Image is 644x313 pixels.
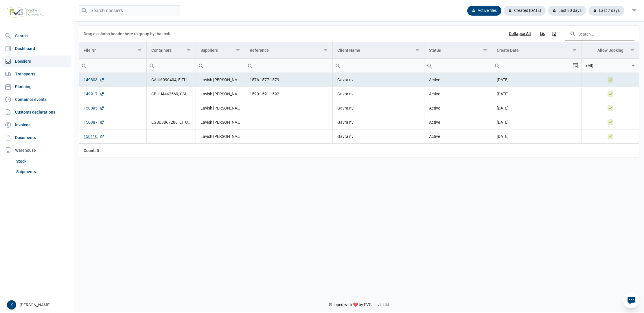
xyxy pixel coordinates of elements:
button: K [7,300,16,310]
span: Show filter options for column 'Create Date' [572,48,577,52]
td: Filter cell [196,59,245,73]
input: Filter cell [147,59,196,73]
div: filter [629,5,639,16]
td: Filter cell [581,59,639,73]
div: Search box [196,59,206,73]
td: Column File Nr [79,42,147,59]
span: Show filter options for column 'File Nr' [137,48,142,52]
div: Create Date [497,48,519,53]
span: Show filter options for column 'Client Name' [415,48,419,52]
div: Containers [151,48,172,53]
div: Client Name [337,48,360,53]
div: Data grid with 5 rows and 8 columns [79,26,639,158]
td: Gavra nv [333,115,424,129]
td: Active [424,101,492,115]
td: Lavish [PERSON_NAME] Pvt. Ltd. [196,73,245,87]
input: Filter cell [196,59,245,73]
td: Lavish [PERSON_NAME] Pvt. Ltd. [196,101,245,115]
div: Last 7 days [588,6,624,16]
a: 150110 [84,134,104,139]
div: Last 30 days [548,6,586,16]
td: Gavra nv [333,87,424,101]
div: Select [630,59,637,73]
td: Gavra nv [333,129,424,144]
a: Container events [2,94,71,105]
div: Select [572,59,579,73]
div: Search box [333,59,343,73]
input: Filter cell [492,59,572,73]
td: Active [424,115,492,129]
span: [DATE] [497,77,509,82]
img: FVG - Global freight forwarding [5,4,46,20]
td: Filter cell [147,59,196,73]
div: Allow Booking [597,48,623,53]
td: EGSU3867286, EITU0069886, EITU0310139, EITU3095240 [147,115,196,129]
input: Search dossiers [79,5,180,16]
div: Reference [250,48,269,53]
div: Search box [492,59,503,73]
td: Column Create Date [492,42,581,59]
a: Documents [2,132,71,143]
td: Column Client Name [333,42,424,59]
td: Active [424,129,492,144]
div: Collapse All [509,31,531,36]
div: Drag a column header here to group by that column [84,29,176,38]
div: Column Chooser [549,29,559,39]
td: Column Allow Booking [581,42,639,59]
td: Lavish [PERSON_NAME] Pvt. Ltd. [196,87,245,101]
span: Show filter options for column 'Status' [483,48,487,52]
a: Invoices [2,119,71,131]
div: Created [DATE] [504,6,546,16]
td: Column Suppliers [196,42,245,59]
span: - [374,302,375,308]
span: Shipped with ❤️ by FVG [329,302,372,308]
div: Active files [467,6,501,16]
a: Stock [14,156,71,166]
td: 1590 1591 1592 [245,87,333,101]
a: Dashboard [2,43,71,54]
div: Search box [147,59,157,73]
div: File Nr [84,48,96,53]
td: Lavish [PERSON_NAME] Pvt. Ltd. [196,129,245,144]
div: Warehouse [2,145,71,156]
span: v1.1.34 [378,303,389,307]
td: Column Containers [147,42,196,59]
div: Search box [245,59,255,73]
a: Shipments [14,166,71,177]
td: Active [424,87,492,101]
span: [DATE] [497,120,509,125]
span: [DATE] [497,92,509,96]
span: [DATE] [497,106,509,110]
a: 149917 [84,91,104,97]
td: Gavra nv [333,73,424,87]
input: Filter cell [333,59,424,73]
a: Transports [2,68,71,80]
input: Filter cell [582,59,630,73]
td: CAIU6090404, EITU0486555, TEMU4587885 [147,73,196,87]
a: Search [2,30,71,42]
div: Search box [79,59,89,73]
input: Filter cell [79,59,146,73]
td: Filter cell [245,59,333,73]
a: 149803 [84,77,104,83]
td: Lavish [PERSON_NAME] Pvt. Ltd. [196,115,245,129]
td: Filter cell [333,59,424,73]
a: 150087 [84,119,104,125]
a: Dossiers [2,55,71,67]
td: Gavra nv [333,101,424,115]
span: Show filter options for column 'Suppliers' [236,48,240,52]
div: File Nr Count: 5 [84,148,142,153]
td: 1576 1577 1579 [245,73,333,87]
span: Show filter options for column 'Reference' [323,48,328,52]
td: Column Status [424,42,492,59]
td: Column Reference [245,42,333,59]
input: Filter cell [424,59,492,73]
td: Filter cell [492,59,581,73]
div: Suppliers [200,48,218,53]
input: Search in the data grid [565,27,634,41]
td: CBHU4442569, CSLU2422163, OOLU0885380 [147,87,196,101]
div: Export all data to Excel [537,29,547,39]
div: Data grid toolbar [84,26,634,42]
span: Show filter options for column 'Containers' [187,48,191,52]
